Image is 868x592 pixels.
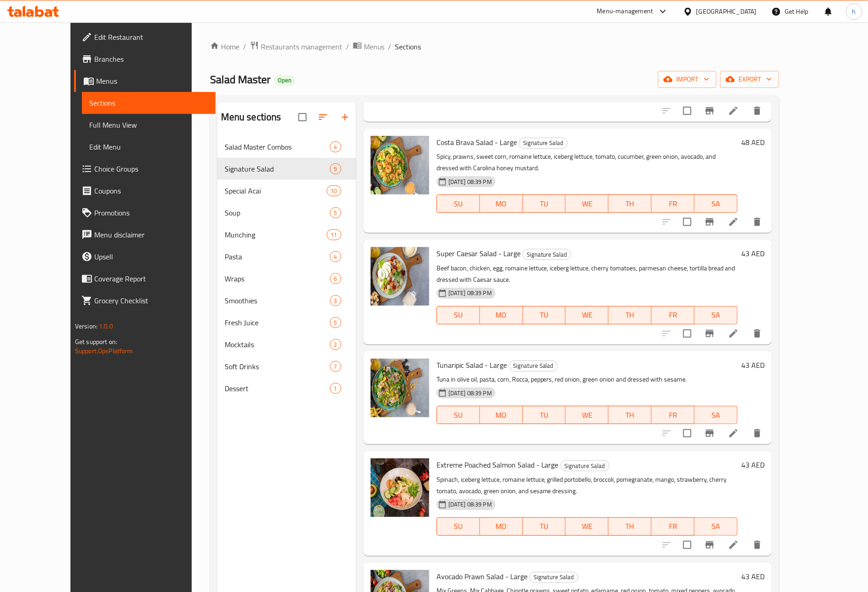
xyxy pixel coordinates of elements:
[437,247,521,260] span: Super Caesar Salad - Large
[330,207,341,218] div: items
[437,458,559,472] span: Extreme Poached Salmon Salad - Large
[484,308,519,322] span: MO
[655,520,691,533] span: FR
[94,32,208,43] span: Edit Restaurant
[652,194,695,213] button: FR
[75,320,97,332] span: Version:
[225,273,330,284] span: Wraps
[699,323,721,344] button: Branch-specific-item
[94,54,208,65] span: Branches
[741,570,765,583] h6: 43 AED
[217,290,356,312] div: Smoothies3
[371,359,429,417] img: Tunaripic Salad - Large
[74,158,216,180] a: Choice Groups
[225,185,327,196] div: Special Acai
[89,119,208,130] span: Full Menu View
[509,361,558,371] div: Signature Salad
[74,268,216,290] a: Coverage Report
[699,100,721,122] button: Branch-specific-item
[437,263,738,285] p: Beef bacon, chicken, egg, romaine lettuce, iceberg lettuce, cherry tomatoes, parmesan cheese, tor...
[225,317,330,328] div: Fresh Juice
[217,136,356,158] div: Salad Master Combos4
[225,295,330,306] div: Smoothies
[364,41,385,52] span: Menus
[741,458,765,471] h6: 43 AED
[698,197,734,210] span: SA
[274,76,295,84] span: Open
[74,180,216,202] a: Coupons
[441,409,476,422] span: SU
[89,141,208,152] span: Edit Menu
[94,185,208,196] span: Coupons
[330,318,341,327] span: 5
[527,197,562,210] span: TU
[330,339,341,350] div: items
[330,340,341,349] span: 2
[225,141,330,152] span: Salad Master Combos
[658,71,717,88] button: import
[480,406,523,424] button: MO
[695,306,738,324] button: SA
[217,158,356,180] div: Signature Salad9
[330,384,341,393] span: 1
[210,41,239,52] a: Home
[327,187,341,195] span: 10
[652,306,695,324] button: FR
[330,383,341,394] div: items
[330,296,341,305] span: 3
[655,409,691,422] span: FR
[612,308,648,322] span: TH
[695,517,738,536] button: SA
[695,194,738,213] button: SA
[395,41,421,52] span: Sections
[698,409,734,422] span: SA
[330,274,341,283] span: 6
[678,535,697,554] span: Select to update
[225,361,330,372] span: Soft Drinks
[441,197,476,210] span: SU
[225,229,327,240] span: Munching
[569,197,605,210] span: WE
[74,26,216,48] a: Edit Restaurant
[82,136,216,158] a: Edit Menu
[330,273,341,284] div: items
[609,517,652,536] button: TH
[519,138,568,149] div: Signature Salad
[225,163,330,174] div: Signature Salad
[74,202,216,224] a: Promotions
[217,180,356,202] div: Special Acai10
[746,100,768,122] button: delete
[609,406,652,424] button: TH
[330,253,341,261] span: 4
[94,295,208,306] span: Grocery Checklist
[852,6,856,16] span: h
[371,136,429,194] img: Costa Brava Salad - Large
[82,114,216,136] a: Full Menu View
[746,422,768,444] button: delete
[82,92,216,114] a: Sections
[509,361,557,371] span: Signature Salad
[89,97,208,108] span: Sections
[437,374,738,385] p: Tuna in olive oil, pasta, corn, Rocca, peppers, red onion, green onion and dressed with sesame.
[437,135,517,149] span: Costa Brava Salad - Large
[217,377,356,399] div: Dessert1
[612,520,648,533] span: TH
[330,165,341,173] span: 9
[225,207,330,218] div: Soup
[746,323,768,344] button: delete
[437,474,738,497] p: Spinach, iceberg lettuce, romaine lettuce, grilled portobello, broccoli, pomegranate, mango, stra...
[250,41,342,53] a: Restaurants management
[728,428,739,439] a: Edit menu item
[695,406,738,424] button: SA
[330,141,341,152] div: items
[437,358,507,372] span: Tunaripic Salad - Large
[523,517,566,536] button: TU
[445,178,496,186] span: [DATE] 08:39 PM
[221,110,281,124] h2: Menu sections
[388,41,392,52] li: /
[569,308,605,322] span: WE
[75,345,133,357] a: Support.OpsPlatform
[96,75,208,86] span: Menus
[484,197,519,210] span: MO
[217,312,356,334] div: Fresh Juice5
